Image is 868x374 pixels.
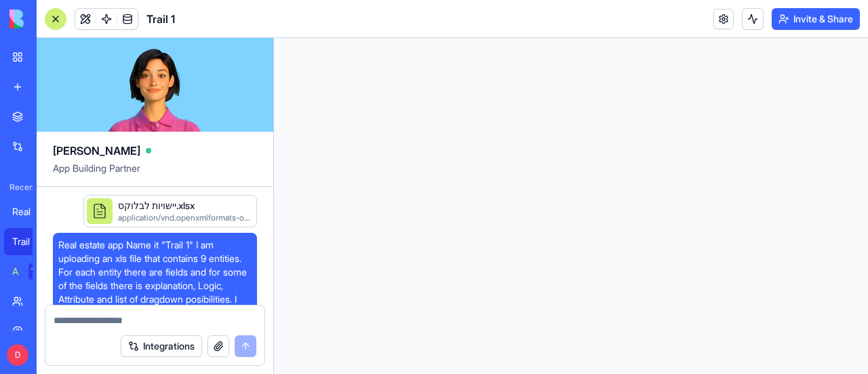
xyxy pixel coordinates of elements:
span: Recent [4,182,33,193]
button: Integrations [121,335,202,357]
div: יישויות לבלוקס.xlsx [118,199,251,212]
img: logo [9,10,94,29]
div: AI Logo Generator [12,265,19,278]
div: Trail 1 [12,235,50,248]
div: application/vnd.openxmlformats-officedocument.spreadsheetml.sheet [118,212,251,223]
span: [PERSON_NAME] [53,143,140,159]
a: Trail 1 [4,228,58,255]
span: App Building Partner [53,162,257,186]
a: AI Logo GeneratorTRY [4,258,58,285]
a: Real Estate AI Assistant [4,198,58,225]
span: D [7,344,28,366]
div: TRY [28,263,50,280]
div: Real Estate AI Assistant [12,205,50,219]
button: Invite & Share [772,8,860,30]
span: Trail 1 [146,11,175,27]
